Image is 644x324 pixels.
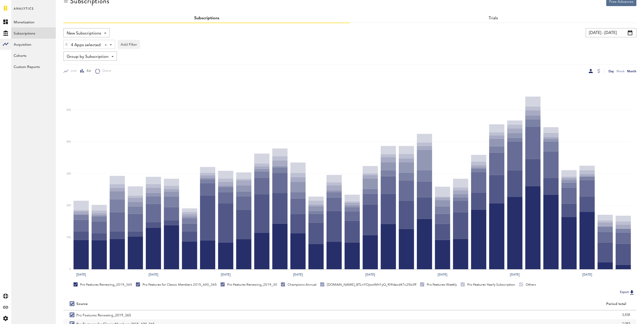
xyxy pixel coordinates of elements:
a: Cohorts [11,50,56,61]
a: Trials [489,16,498,20]
span: 4 Apps selected [71,41,101,49]
text: 0 [69,268,71,271]
a: Acquisition [11,39,56,50]
button: Export [618,289,636,296]
button: Add Filter [118,40,140,49]
div: Others [519,282,536,287]
div: Delete [64,40,69,49]
text: [DATE] [582,272,592,277]
div: 3,838 [356,311,630,319]
div: Week [616,69,624,74]
div: Champions Annual [281,282,316,287]
img: Export [629,289,635,295]
div: Pro Features Renewing_2019_30 [221,282,277,287]
div: Pro Features Yearly Subscription [461,282,515,287]
a: Subscriptions [194,16,219,20]
div: Month [627,69,636,74]
text: [DATE] [293,272,303,277]
text: 100 [66,236,71,239]
text: [DATE] [510,272,520,277]
text: 300 [66,173,71,175]
span: Bar [84,69,91,73]
text: 200 [66,204,71,207]
div: Clear [105,44,107,46]
text: [DATE] [366,272,375,277]
span: New Subscriptions [67,29,101,38]
span: Line [68,69,77,73]
span: Support [11,4,29,8]
div: Pro Features Weekly [420,282,457,287]
text: 400 [66,141,71,143]
text: [DATE] [149,272,158,277]
a: Monetization [11,16,56,27]
div: Day [609,69,614,74]
a: Custom Reports [11,61,56,72]
text: [DATE] [221,272,230,277]
div: Pro Features Renewing_2019_365 [74,282,132,287]
div: Source [76,302,88,306]
text: [DATE] [438,272,448,277]
text: [DATE] [76,272,86,277]
span: Pro Features Renewing_2019_365 [76,310,131,319]
text: 500 [66,109,71,111]
span: Donut [100,69,111,73]
a: Subscriptions [11,27,56,39]
img: trash_awesome_blue.svg [65,43,68,46]
div: Period total [356,302,626,306]
div: Pro Features for Classic Members 2015_600_365 [136,282,217,287]
span: Analytics [14,6,34,16]
div: [DOMAIN_NAME]_BTLnYOjwoWH1yQ_f09dacd47c25b3ff [320,282,416,287]
span: Group by Subscription [67,53,109,61]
